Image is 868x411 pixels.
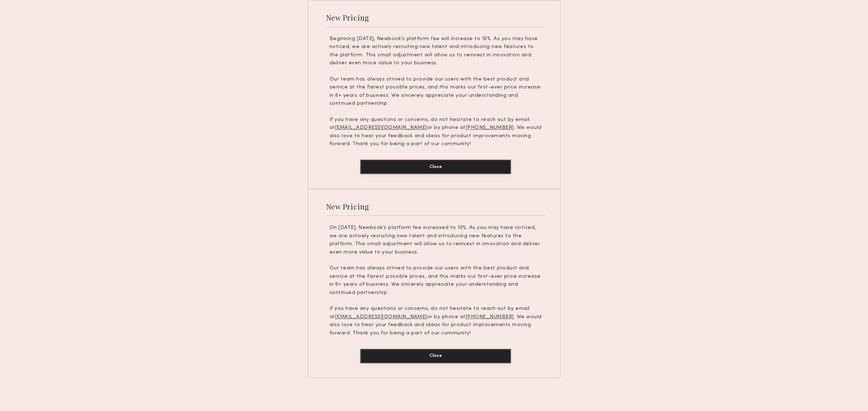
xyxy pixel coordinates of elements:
u: [PHONE_NUMBER] [466,125,514,130]
button: Close [360,160,511,174]
button: Close [360,349,511,363]
p: Our team has always strived to provide our users with the best product and service at the fairest... [329,75,542,108]
p: If you have any questions or concerns, do not hesitate to reach out by email at or by phone at . ... [329,116,542,148]
p: Beginning [DATE], Newbook’s platform fee will increase to 10%. As you may have noticed, we are ac... [329,35,542,68]
div: New Pricing [326,13,369,22]
p: Our team has always strived to provide our users with the best product and service at the fairest... [329,264,542,297]
div: New Pricing [326,202,369,211]
u: [PHONE_NUMBER] [466,315,514,319]
u: [EMAIL_ADDRESS][DOMAIN_NAME] [335,315,427,319]
p: On [DATE], Newbook’s platform fee increased to 10%. As you may have noticed, we are actively recr... [329,224,542,256]
u: [EMAIL_ADDRESS][DOMAIN_NAME] [335,125,427,130]
p: If you have any questions or concerns, do not hesitate to reach out by email at or by phone at . ... [329,305,542,337]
